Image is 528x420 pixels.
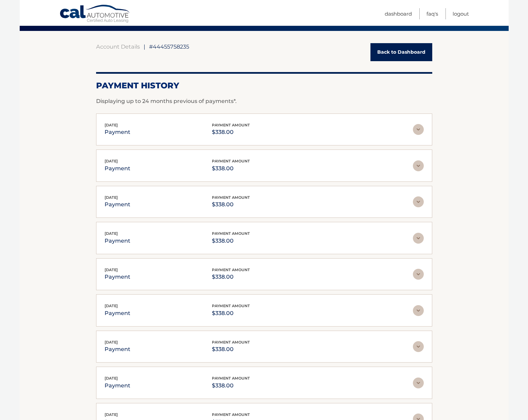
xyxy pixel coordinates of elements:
[105,164,130,173] p: payment
[212,376,250,381] span: payment amount
[212,381,250,390] p: $338.00
[212,303,250,308] span: payment amount
[96,97,432,105] p: Displaying up to 24 months previous of payments*.
[105,231,118,236] span: [DATE]
[385,8,412,19] a: Dashboard
[105,309,130,318] p: payment
[105,412,118,417] span: [DATE]
[413,160,424,171] img: accordion-rest.svg
[212,231,250,236] span: payment amount
[212,345,250,354] p: $338.00
[105,200,130,209] p: payment
[96,81,432,91] h2: Payment History
[426,8,438,19] a: FAQ's
[413,305,424,316] img: accordion-rest.svg
[105,340,118,345] span: [DATE]
[212,127,250,137] p: $338.00
[105,376,118,381] span: [DATE]
[105,381,130,390] p: payment
[105,345,130,354] p: payment
[105,236,130,246] p: payment
[59,4,131,24] a: Cal Automotive
[413,124,424,135] img: accordion-rest.svg
[105,127,130,137] p: payment
[212,272,250,282] p: $338.00
[212,412,250,417] span: payment amount
[105,123,118,127] span: [DATE]
[370,43,432,61] a: Back to Dashboard
[212,267,250,272] span: payment amount
[105,272,130,282] p: payment
[212,159,250,163] span: payment amount
[212,123,250,127] span: payment amount
[96,43,140,50] a: Account Details
[212,195,250,200] span: payment amount
[212,200,250,209] p: $338.00
[144,43,145,50] span: |
[105,303,118,308] span: [DATE]
[453,8,469,19] a: Logout
[105,195,118,200] span: [DATE]
[105,267,118,272] span: [DATE]
[212,309,250,318] p: $338.00
[413,341,424,352] img: accordion-rest.svg
[212,164,250,173] p: $338.00
[212,340,250,345] span: payment amount
[413,233,424,244] img: accordion-rest.svg
[105,159,118,163] span: [DATE]
[413,269,424,280] img: accordion-rest.svg
[413,378,424,388] img: accordion-rest.svg
[212,236,250,246] p: $338.00
[413,196,424,207] img: accordion-rest.svg
[149,43,189,50] span: #44455758235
